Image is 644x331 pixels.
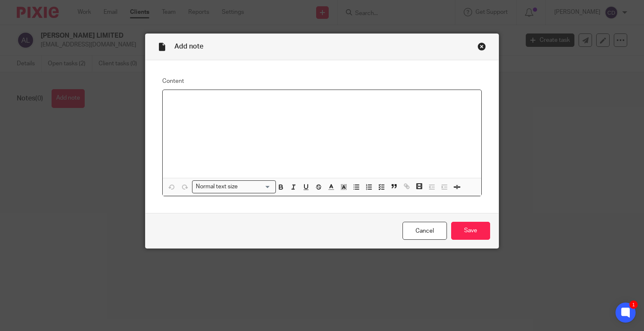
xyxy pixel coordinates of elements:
[478,42,486,51] div: Close this dialog window
[241,182,271,191] input: Search for option
[162,77,482,85] label: Content
[192,180,276,193] div: Search for option
[402,222,447,240] a: Cancel
[174,43,203,50] span: Add note
[194,182,240,191] span: Normal text size
[629,300,638,309] div: 1
[451,222,490,240] input: Save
